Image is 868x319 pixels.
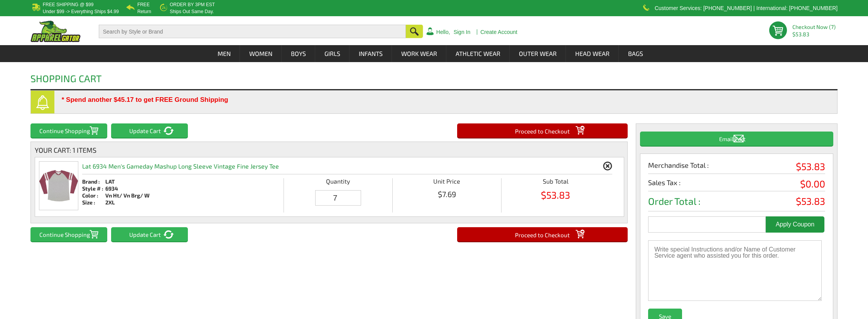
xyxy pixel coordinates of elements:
[30,20,81,42] img: ApparelGator
[316,45,349,62] a: Girls
[99,25,406,38] input: Search by Style or Brand
[392,45,446,62] a: Work Wear
[82,192,105,199] div: Color :
[501,178,610,184] li: Sub Total
[457,123,628,138] input: Proceed to Checkout
[137,2,150,7] b: Free
[436,29,450,35] a: Hello,
[82,157,279,174] h2: Lat 6934 Men's Gameday Mashup Long Sleeve Vintage Fine Jersey Tee
[30,227,107,241] button: Continue Shopping
[30,123,107,138] button: Continue Shopping
[392,178,501,184] li: Unit Price
[796,196,825,206] span: $53.83
[393,190,501,198] span: $7.69
[510,45,566,62] a: Outer Wear
[792,32,838,37] span: $53.83
[240,45,281,62] a: Women
[39,162,78,210] img: Lat 6934 Men
[766,216,824,233] input: Apply Coupon
[792,24,836,30] a: Checkout Now (7)
[350,45,392,62] a: Infants
[43,9,119,14] p: under $99 -> everything ships $4.99
[457,227,628,241] input: Proceed to Checkout
[43,2,94,7] b: Free Shipping @ $99
[566,45,618,62] a: Head Wear
[502,190,610,200] span: $53.83
[480,29,517,35] a: Create Account
[170,2,215,7] b: Order by 3PM EST
[105,199,150,206] div: 2XL
[35,146,623,154] div: Your Cart: 1 Items
[447,45,509,62] a: Athletic Wear
[454,29,471,35] a: Sign In
[62,96,799,102] div: * Spend another $45.17 to get FREE Ground Shipping
[105,185,150,192] div: 6934
[640,132,833,146] button: Email Cart
[648,179,825,191] li: Sales Tax :
[209,45,240,62] a: Men
[648,196,825,211] li: Order Total :
[111,123,188,138] input: Update Cart
[284,178,392,184] li: Quantity
[648,162,825,174] li: Merchandise Total :
[655,6,838,10] p: Customer Services: [PHONE_NUMBER] | International: [PHONE_NUMBER]
[619,45,652,62] a: Bags
[105,178,150,185] div: LAT
[603,161,612,171] a: Remove
[82,185,105,192] div: Style # :
[111,227,188,241] input: Update Cart
[82,178,105,185] div: Brand :
[82,199,105,206] div: Size :
[30,74,102,89] h1: Shopping Cart
[796,162,825,171] span: $53.83
[800,179,825,189] span: $0.00
[39,204,78,211] a: Lat 6934 Men's Gameday Mashup Long Sleeve Vintage Fine Jersey Tee
[282,45,315,62] a: Boys
[170,9,215,14] p: ships out same day.
[105,192,150,199] div: Vn Ht/ Vn Brg/ W
[137,9,151,14] p: Return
